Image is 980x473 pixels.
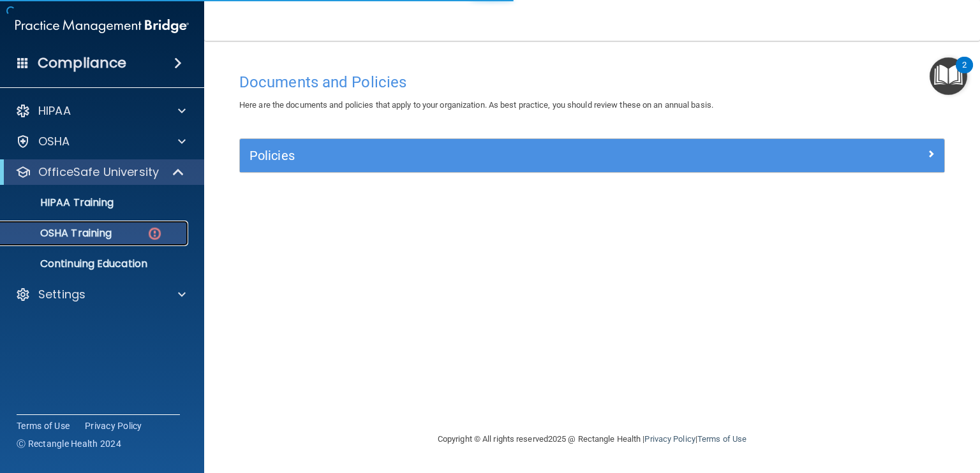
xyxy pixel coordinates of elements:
[239,74,945,91] h4: Documents and Policies
[962,65,967,82] div: 2
[38,134,70,149] p: OSHA
[697,434,746,444] a: Terms of Use
[38,103,71,119] p: HIPAA
[8,196,114,209] p: HIPAA Training
[15,164,185,180] a: OfficeSafe University
[17,437,121,450] span: Ⓒ Rectangle Health 2024
[38,164,159,180] p: OfficeSafe University
[15,103,186,119] a: HIPAA
[147,226,163,242] img: danger-circle.6113f641.png
[239,100,713,110] span: Here are the documents and policies that apply to your organization. As best practice, you should...
[8,227,112,240] p: OSHA Training
[760,383,965,433] iframe: Drift Widget Chat Controller
[38,287,85,302] p: Settings
[644,434,695,444] a: Privacy Policy
[8,258,182,270] p: Continuing Education
[359,419,825,460] div: Copyright © All rights reserved 2025 @ Rectangle Health | |
[38,54,126,72] h4: Compliance
[249,149,759,163] h5: Policies
[17,419,70,432] a: Terms of Use
[15,13,189,39] img: PMB logo
[15,134,186,149] a: OSHA
[249,145,935,166] a: Policies
[930,57,967,95] button: Open Resource Center, 2 new notifications
[15,287,186,302] a: Settings
[85,419,142,432] a: Privacy Policy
